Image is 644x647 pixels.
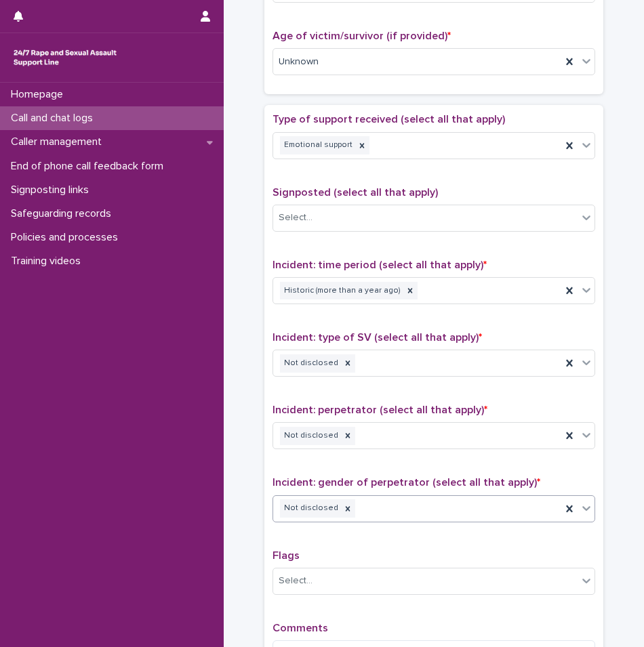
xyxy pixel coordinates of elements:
[5,88,74,101] p: Homepage
[280,136,355,154] div: Emotional support
[273,332,482,343] span: Incident: type of SV (select all that apply)
[273,550,300,561] span: Flags
[5,112,104,125] p: Call and chat logs
[279,55,319,69] span: Unknown
[5,160,174,173] p: End of phone call feedback form
[5,231,129,244] p: Policies and processes
[273,187,438,198] span: Signposted (select all that apply)
[273,114,505,125] span: Type of support received (select all that apply)
[279,211,313,225] div: Select...
[273,259,487,270] span: Incident: time period (select all that apply)
[5,255,92,268] p: Training videos
[280,354,340,373] div: Not disclosed
[11,44,119,71] img: rhQMoQhaT3yELyF149Cw
[280,282,403,300] div: Historic (more than a year ago)
[273,30,451,41] span: Age of victim/survivor (if provided)
[5,184,100,196] p: Signposting links
[5,135,113,148] p: Caller management
[280,499,340,518] div: Not disclosed
[279,574,313,588] div: Select...
[273,623,328,633] span: Comments
[273,477,540,488] span: Incident: gender of perpetrator (select all that apply)
[280,427,340,445] div: Not disclosed
[5,207,122,220] p: Safeguarding records
[273,404,487,415] span: Incident: perpetrator (select all that apply)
